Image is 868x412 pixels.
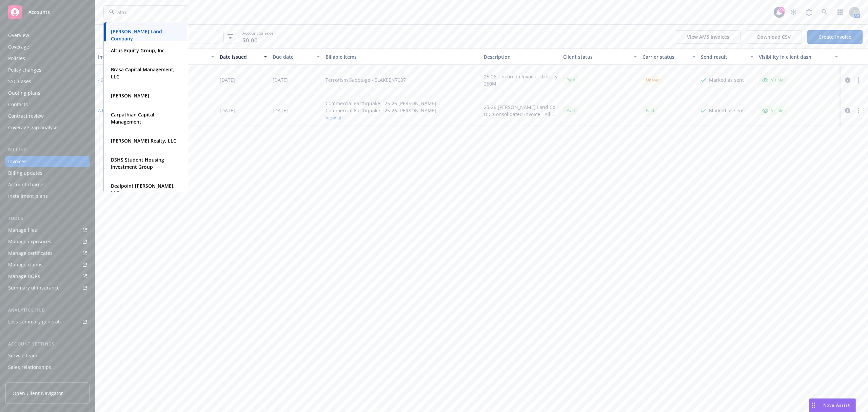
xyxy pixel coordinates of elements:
div: 25-26 Terrorism Invoice - Liberty 250M [484,73,558,87]
div: Marked as sent [709,76,744,83]
button: Invoice ID [95,49,148,65]
div: Invoice ID [98,53,138,60]
a: Policy changes [5,64,90,75]
strong: Dealpoint [PERSON_NAME], LLC [111,183,175,196]
a: Installment plans [5,191,90,202]
span: Accounts [28,10,50,15]
div: Commercial Earthquake - 25-26 [PERSON_NAME][GEOGRAPHIC_DATA] - $10,000,000 Primary - D1BB1D251001 [325,100,479,107]
button: Visibility in client dash [756,49,841,65]
a: Summary of insurance [5,282,90,293]
a: SSC Cases [5,76,90,87]
div: Analytics hub [5,307,90,314]
div: Billable items [325,53,479,60]
a: Accounts [5,3,90,22]
span: Open Client Navigator [13,390,63,397]
a: Switch app [833,5,847,19]
a: Related accounts [5,373,90,384]
a: Create Invoice [807,30,863,44]
div: Contacts [8,99,28,110]
div: Date issued [220,53,260,60]
a: Billing updates [5,168,90,179]
div: Contract review [8,111,44,121]
span: Account balance [242,30,274,43]
div: Manage BORs [8,271,40,282]
div: Invoices [8,156,26,167]
a: Service team [5,350,90,361]
div: [DATE] [273,107,288,114]
a: Account charges [5,179,90,190]
div: Billing [5,147,90,153]
a: Report a Bug [802,5,816,19]
div: Terrorism Sabotage - 5LAKEEN7007 [325,76,406,83]
div: Installment plans [8,191,48,202]
div: SSC Cases [8,76,31,87]
a: Quoting plans [5,88,90,98]
div: 25-26 [PERSON_NAME] Land Co DIC Consolidated Invoice - All Entities [484,104,558,118]
div: Send result [701,53,746,60]
div: Policy changes [8,64,41,75]
div: Visibility in client dash [759,53,831,60]
a: Manage BORs [5,271,90,282]
button: Billable items [323,49,481,65]
strong: [PERSON_NAME] [111,92,149,99]
span: Nova Assist [823,402,850,408]
strong: [PERSON_NAME] Realty, LLC [111,137,176,144]
button: Send result [698,49,756,65]
div: Paid [563,76,578,84]
span: $0.00 [242,36,258,45]
a: Manage exposures [5,236,90,247]
input: Filter by keyword [115,9,174,16]
a: Manage files [5,225,90,236]
a: Overview [5,30,90,41]
div: [DATE] [273,76,288,83]
div: Drag to move [809,399,818,412]
div: Sales relationships [8,362,51,373]
a: Contacts [5,99,90,110]
div: Visible [762,77,783,83]
div: Coverage [8,41,29,52]
button: Nova Assist [809,398,856,412]
a: 494C7435 [98,76,120,83]
a: Stop snowing [787,5,800,19]
a: Invoices [5,156,90,167]
div: [DATE] [220,107,235,114]
div: Manage certificates [8,248,53,259]
a: A19690D6 [98,107,121,114]
button: View all [325,114,479,121]
div: Paid [563,106,578,115]
div: [DATE] [220,76,235,83]
button: Date issued [217,49,270,65]
strong: Altus Equity Group, Inc. [111,47,166,54]
strong: Carpathian Capital Management [111,111,154,125]
a: Policies [5,53,90,64]
div: Carrier status [643,53,688,60]
div: Overview [8,30,29,41]
div: Account charges [8,179,46,190]
button: View AMS invoices [676,30,741,44]
a: Sales relationships [5,362,90,373]
div: Policies [8,53,25,64]
a: Contract review [5,111,90,121]
div: Related accounts [8,373,47,384]
button: Due date [270,49,323,65]
a: Manage certificates [5,248,90,259]
strong: DSHS Student Housing Investment Group [111,156,164,170]
div: Unpaid [643,76,663,84]
div: Summary of insurance [8,282,60,293]
div: Paid [643,106,657,115]
a: Coverage [5,41,90,52]
div: Manage claims [8,259,42,270]
strong: [PERSON_NAME] Land Company [111,28,162,42]
a: Coverage gap analysis [5,122,90,133]
div: Tools [5,215,90,222]
div: Service team [8,350,37,361]
div: Due date [273,53,313,60]
div: Manage files [8,225,37,236]
div: Description [484,53,558,60]
div: Quoting plans [8,88,40,98]
div: Billing updates [8,168,42,179]
div: Commercial Earthquake - 25-26 [PERSON_NAME][GEOGRAPHIC_DATA] - $40,690,697 x $10M - 16001488 / Mu... [325,107,479,114]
